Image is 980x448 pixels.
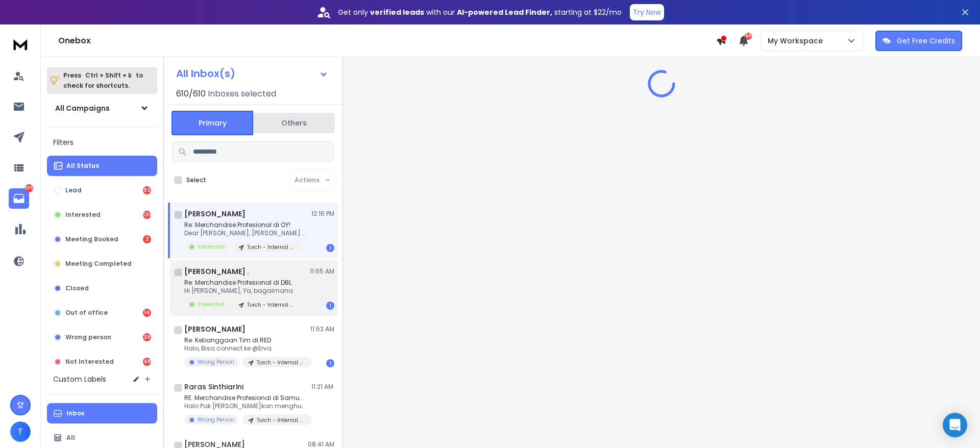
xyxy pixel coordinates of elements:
[9,188,29,209] a: 335
[198,243,225,251] p: Interested
[184,209,246,219] h1: [PERSON_NAME]
[143,333,151,341] div: 39
[143,358,151,366] div: 48
[310,325,334,333] p: 11:52 AM
[326,302,334,310] div: 1
[47,135,157,150] h3: Filters
[53,374,106,384] h3: Custom Labels
[63,70,143,91] p: Press to check for shortcuts.
[47,327,157,347] button: Wrong person39
[47,303,157,323] button: Out of office14
[66,434,75,442] p: All
[257,416,306,424] p: Torch - Internal Merchandise - [DATE]
[47,229,157,250] button: Meeting Booked2
[47,98,157,118] button: All Campaigns
[66,162,99,170] p: All Status
[208,88,276,100] h3: Inboxes selected
[630,4,664,20] button: Try Now
[198,416,234,424] p: Wrong Person
[65,186,82,194] p: Lead
[47,156,157,176] button: All Status
[55,103,110,113] h1: All Campaigns
[47,352,157,372] button: Not Interested48
[65,284,89,292] p: Closed
[143,211,151,219] div: 139
[65,235,118,243] p: Meeting Booked
[943,413,967,437] div: Open Intercom Messenger
[184,336,307,344] p: Re: Kebanggaan Tim di RED
[633,7,661,17] p: Try Now
[370,7,424,17] strong: verified leads
[84,69,133,81] span: Ctrl + Shift + k
[338,7,622,17] p: Get only with our starting at $22/mo
[326,359,334,367] div: 1
[143,186,151,194] div: 93
[457,7,552,17] strong: AI-powered Lead Finder,
[247,301,296,309] p: Torch - Internal Merchandise - [DATE]
[897,36,955,46] p: Get Free Credits
[65,211,101,219] p: Interested
[186,176,206,184] label: Select
[65,309,108,317] p: Out of office
[184,287,302,295] p: Hi [PERSON_NAME], Ya, bagaimana
[66,409,84,417] p: Inbox
[184,229,307,237] p: Dear [PERSON_NAME], [PERSON_NAME] dapat
[143,235,151,243] div: 2
[47,205,157,225] button: Interested139
[184,266,249,277] h1: [PERSON_NAME] .
[326,244,334,252] div: 1
[10,421,31,442] button: T
[65,260,132,268] p: Meeting Completed
[47,278,157,298] button: Closed
[247,243,296,251] p: Torch - Internal Merchandise - [DATE]
[176,88,206,100] span: 610 / 610
[198,358,234,366] p: Wrong Person
[184,221,307,229] p: Re: Merchandise Profesional di OY!
[257,359,306,366] p: Torch - Internal Merchandise - [DATE]
[184,279,302,287] p: Re: Merchandise Profesional di DBL
[253,112,335,134] button: Others
[25,184,33,192] p: 335
[310,267,334,276] p: 11:55 AM
[311,383,334,391] p: 11:21 AM
[184,382,243,392] h1: Raras Sinthiarini
[184,394,307,402] p: RE: Merchandise Profesional di Samudera
[58,35,716,47] h1: Onebox
[768,36,827,46] p: My Workspace
[10,35,31,54] img: logo
[47,403,157,424] button: Inbox
[184,324,246,334] h1: [PERSON_NAME]
[176,68,235,79] h1: All Inbox(s)
[47,254,157,274] button: Meeting Completed
[168,63,336,84] button: All Inbox(s)
[65,333,111,341] p: Wrong person
[47,428,157,448] button: All
[184,402,307,410] p: Halo Pak [PERSON_NAME]kan menghubungi
[198,301,225,308] p: Interested
[184,344,307,353] p: Halo, Bisa connect ke @Erva
[143,309,151,317] div: 14
[875,31,962,51] button: Get Free Credits
[171,111,253,135] button: Primary
[745,33,752,40] span: 50
[47,180,157,201] button: Lead93
[65,358,114,366] p: Not Interested
[311,210,334,218] p: 12:16 PM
